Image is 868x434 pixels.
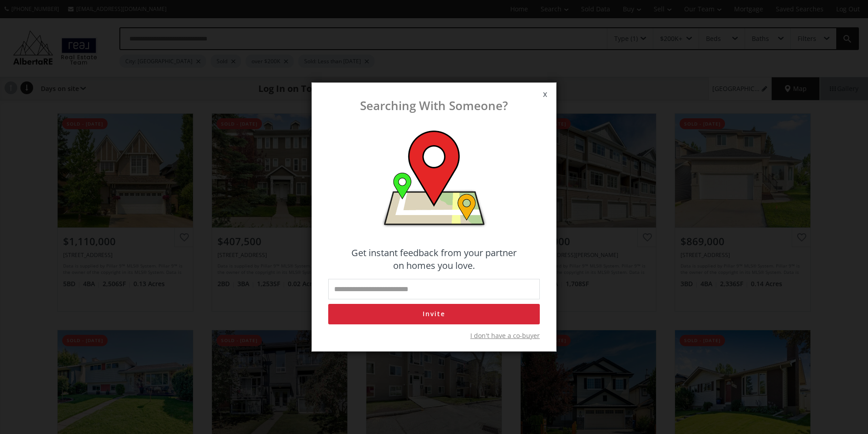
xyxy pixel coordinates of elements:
span: I don't have a co-buyer [470,331,540,340]
h4: Get instant feedback from your partner on homes you love. [328,247,540,272]
img: map-co-buyer.png [381,131,488,228]
button: Invite [328,304,540,324]
h5: Searching With Someone? [321,99,547,112]
span: x [534,81,556,107]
